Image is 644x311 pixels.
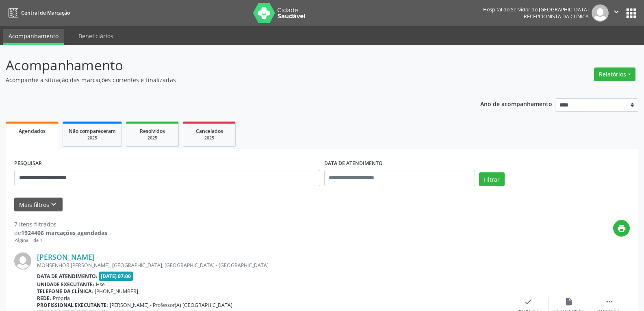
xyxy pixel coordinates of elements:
i: check [524,297,533,306]
p: Ano de acompanhamento [480,98,552,109]
b: Unidade executante: [37,281,94,288]
button: Filtrar [479,172,505,186]
img: img [14,252,31,270]
span: Cancelados [196,128,223,135]
div: 2025 [189,135,230,141]
div: 7 itens filtrados [14,220,107,228]
div: de [14,228,107,237]
label: PESQUISAR [14,157,42,170]
span: Agendados [19,128,46,135]
i: insert_drive_file [564,297,573,306]
span: [PERSON_NAME] - Professor(A) [GEOGRAPHIC_DATA] [110,302,232,309]
a: Central de Marcação [6,6,70,20]
span: Recepcionista da clínica [524,13,589,20]
div: 2025 [69,135,116,141]
strong: 1924406 marcações agendadas [21,229,107,237]
i:  [605,297,614,306]
p: Acompanhamento [6,55,449,76]
img: img [592,4,609,22]
a: Beneficiários [73,29,119,43]
b: Rede: [37,295,51,302]
span: Própria [53,295,70,302]
span: Central de Marcação [21,9,70,16]
button: Mais filtroskeyboard_arrow_down [14,198,63,212]
button: apps [624,6,638,20]
span: Resolvidos [140,128,165,135]
div: Hospital do Servidor do [GEOGRAPHIC_DATA] [483,6,589,13]
p: Acompanhe a situação das marcações correntes e finalizadas [6,76,449,84]
button: print [613,220,630,237]
b: Profissional executante: [37,302,108,309]
button: Relatórios [594,67,635,81]
span: [DATE] 07:00 [99,272,133,281]
span: [PHONE_NUMBER] [95,288,138,295]
label: DATA DE ATENDIMENTO [324,157,383,170]
a: Acompanhamento [3,29,64,45]
i: print [617,224,626,233]
div: 2025 [132,135,173,141]
div: MONSENHOR [PERSON_NAME], [GEOGRAPHIC_DATA], [GEOGRAPHIC_DATA] - [GEOGRAPHIC_DATA] [37,262,508,269]
span: Hse [96,281,105,288]
b: Data de atendimento: [37,273,98,280]
i:  [612,7,621,16]
i: keyboard_arrow_down [49,200,58,209]
b: Telefone da clínica: [37,288,93,295]
span: Não compareceram [69,128,116,135]
div: Página 1 de 1 [14,237,107,244]
button:  [609,4,624,22]
a: [PERSON_NAME] [37,252,95,261]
